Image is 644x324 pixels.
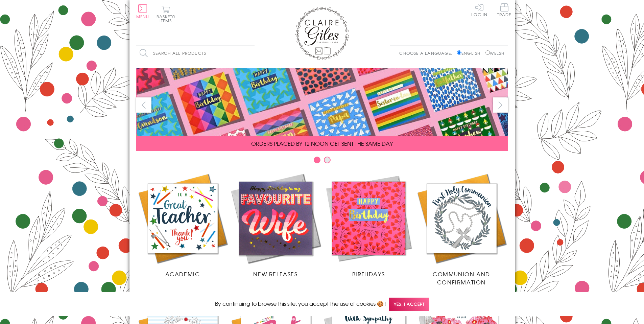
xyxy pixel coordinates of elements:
[324,157,331,163] button: Carousel Page 2
[295,7,349,60] img: Claire Giles Greetings Cards
[136,97,151,113] button: prev
[248,46,255,61] input: Search
[485,50,505,56] label: Welsh
[493,97,508,113] button: next
[136,46,255,61] input: Search all products
[160,14,175,24] span: 0 items
[433,270,490,286] span: Communion and Confirmation
[253,270,297,278] span: New Releases
[457,50,484,56] label: English
[497,3,511,18] a: Trade
[399,50,456,56] p: Choose a language:
[136,172,229,278] a: Academic
[352,270,385,278] span: Birthdays
[457,50,461,55] input: English
[471,3,487,17] a: Log In
[229,172,322,278] a: New Releases
[136,156,508,167] div: Carousel Pagination
[314,157,320,163] button: Carousel Page 1 (Current Slide)
[136,4,149,19] button: Menu
[485,50,490,55] input: Welsh
[251,139,393,147] span: ORDERS PLACED BY 12 NOON GET SENT THE SAME DAY
[389,298,429,311] span: Yes, I accept
[136,14,149,20] span: Menu
[165,270,200,278] span: Academic
[415,172,508,286] a: Communion and Confirmation
[157,5,175,23] button: Basket0 items
[322,172,415,278] a: Birthdays
[497,3,511,17] span: Trade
